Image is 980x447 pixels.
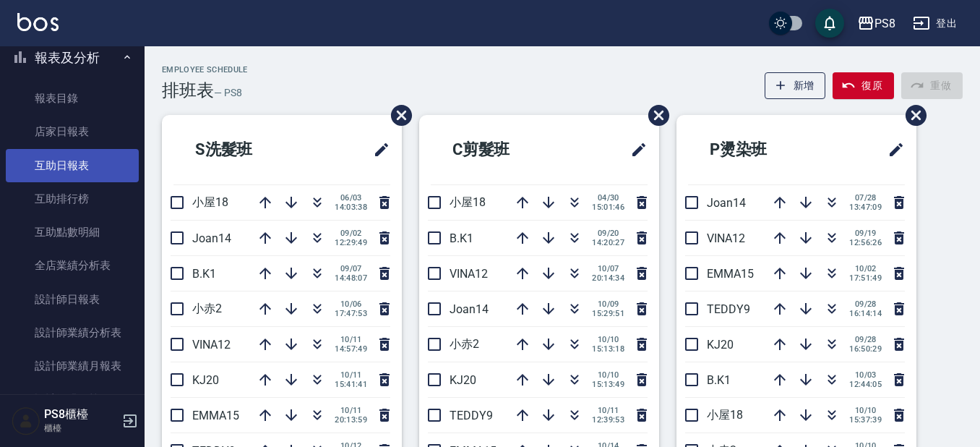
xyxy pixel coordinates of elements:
span: Joan14 [450,302,489,316]
a: 互助日報表 [6,149,139,182]
div: PS8 [874,14,895,33]
span: 10/10 [849,406,882,415]
button: 登出 [907,10,963,37]
a: 報表目錄 [6,82,139,115]
span: Joan14 [192,231,231,245]
span: 15:29:51 [592,309,624,318]
span: 15:41:41 [335,380,367,389]
span: 06/03 [335,193,367,203]
a: 設計師日報表 [6,283,139,316]
span: 小屋18 [450,195,486,209]
span: B.K1 [450,231,473,245]
span: 09/07 [335,264,367,273]
span: 刪除班表 [895,94,929,137]
h2: C剪髮班 [431,124,577,176]
span: 09/28 [849,299,882,309]
span: 15:01:46 [592,203,624,212]
span: 12:29:49 [335,238,367,247]
span: 刪除班表 [637,94,671,137]
span: KJ20 [192,373,219,387]
span: VINA12 [707,231,745,245]
span: TEDDY9 [707,302,750,316]
span: 10/11 [335,335,367,344]
span: EMMA15 [192,409,239,422]
a: 互助點數明細 [6,216,139,249]
a: 全店業績分析表 [6,249,139,282]
span: 15:13:49 [592,380,624,389]
button: save [815,9,844,38]
span: 15:37:39 [849,415,882,425]
h2: S洗髮班 [173,124,319,176]
span: VINA12 [450,267,488,281]
button: PS8 [851,9,901,38]
span: 09/02 [335,229,367,238]
span: 修改班表的標題 [622,132,648,167]
span: 小赤2 [192,302,222,315]
button: 報表及分析 [6,39,139,77]
a: 設計師排行榜 [6,383,139,416]
span: 10/09 [592,299,624,309]
span: KJ20 [707,338,734,352]
a: 互助排行榜 [6,182,139,216]
h5: PS8櫃檯 [44,407,118,422]
span: 10/11 [592,406,624,415]
span: 14:03:38 [335,203,367,212]
button: 新增 [765,72,826,99]
span: Joan14 [707,196,746,210]
a: 設計師業績分析表 [6,316,139,349]
span: B.K1 [707,373,731,387]
span: 17:47:53 [335,309,367,318]
h2: P燙染班 [688,124,834,176]
a: 店家日報表 [6,115,139,148]
span: 小赤2 [450,337,479,351]
span: EMMA15 [707,267,754,281]
span: 刪除班表 [380,94,414,137]
h2: Employee Schedule [162,65,248,74]
span: 09/19 [849,229,882,238]
span: TEDDY9 [450,409,493,422]
a: 設計師業績月報表 [6,349,139,383]
span: 14:48:07 [335,273,367,283]
span: 20:13:59 [335,415,367,425]
span: 16:14:14 [849,309,882,318]
span: 17:51:49 [849,273,882,283]
span: 10/10 [592,335,624,344]
span: 10/03 [849,370,882,380]
span: 04/30 [592,193,624,203]
span: 13:47:09 [849,203,882,212]
span: 10/11 [335,370,367,380]
h3: 排班表 [162,80,214,101]
span: 12:39:53 [592,415,624,425]
span: B.K1 [192,267,216,281]
img: Person [12,406,40,435]
span: 15:13:18 [592,344,624,354]
span: 16:50:29 [849,344,882,354]
span: 修改班表的標題 [879,132,905,167]
span: 10/06 [335,299,367,309]
span: 修改班表的標題 [364,132,390,167]
span: 12:56:26 [849,238,882,247]
span: KJ20 [450,373,476,387]
h6: — PS8 [214,85,242,101]
span: 12:44:05 [849,380,882,389]
span: VINA12 [192,338,231,352]
span: 09/28 [849,335,882,344]
span: 小屋18 [192,195,228,209]
span: 09/20 [592,229,624,238]
span: 10/07 [592,264,624,273]
span: 10/02 [849,264,882,273]
p: 櫃檯 [44,422,118,435]
span: 14:20:27 [592,238,624,247]
img: Logo [17,13,59,31]
button: 復原 [833,72,894,99]
span: 10/10 [592,370,624,380]
span: 小屋18 [707,408,743,422]
span: 20:14:34 [592,273,624,283]
span: 07/28 [849,193,882,203]
span: 14:57:49 [335,344,367,354]
span: 10/11 [335,406,367,415]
